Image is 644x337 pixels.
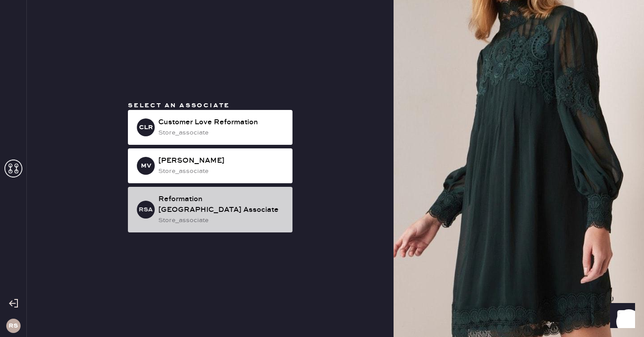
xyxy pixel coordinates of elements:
span: Select an associate [128,101,230,110]
div: store_associate [158,215,285,225]
div: Customer Love Reformation [158,117,285,128]
iframe: Front Chat [602,297,640,335]
div: Reformation [GEOGRAPHIC_DATA] Associate [158,194,285,215]
div: [PERSON_NAME] [158,156,285,166]
h3: CLR [139,124,153,131]
h3: RS [8,323,18,329]
div: store_associate [158,128,285,138]
h3: MV [141,163,151,169]
div: store_associate [158,166,285,176]
h3: RSA [139,206,153,213]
